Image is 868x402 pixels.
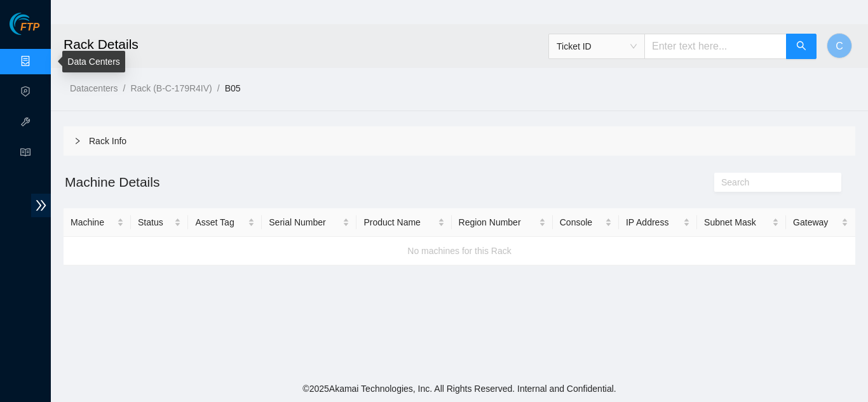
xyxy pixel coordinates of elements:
[64,234,855,268] div: No machines for this Rack
[123,83,125,93] span: /
[31,194,51,217] span: double-right
[51,375,868,402] footer: © 2025 Akamai Technologies, Inc. All Rights Reserved. Internal and Confidential.
[20,142,31,167] span: read
[217,83,220,93] span: /
[721,175,824,189] input: Search
[644,34,787,59] input: Enter text here...
[67,57,119,67] a: Data Centers
[796,41,806,53] span: search
[70,83,118,93] a: Datacenters
[10,13,64,35] img: Akamai Technologies
[827,33,852,58] button: C
[557,37,637,56] span: Ticket ID
[64,171,658,192] h2: Machine Details
[64,126,855,156] div: Rack Info
[74,137,81,145] span: right
[836,38,843,54] span: C
[130,83,212,93] a: Rack (B-C-179R4IV)
[64,24,653,65] h2: Rack Details
[786,34,817,59] button: search
[10,23,39,39] a: Akamai TechnologiesFTP
[225,83,241,93] a: B05
[20,22,39,34] span: FTP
